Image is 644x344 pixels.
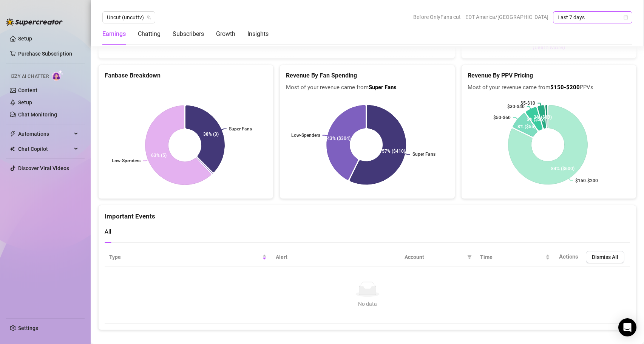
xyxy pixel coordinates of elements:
[369,84,397,91] b: Super Fans
[18,143,72,155] span: Chat Copilot
[109,253,261,261] span: Type
[18,165,69,171] a: Discover Viral Videos
[559,253,578,260] span: Actions
[247,29,269,39] div: Insights
[592,254,618,260] span: Dismiss All
[480,253,544,261] span: Time
[586,251,624,263] button: Dismiss All
[507,104,525,109] text: $30-$40
[405,253,464,261] span: Account
[476,248,554,267] th: Time
[18,87,37,93] a: Content
[52,70,63,81] img: AI Chatter
[624,15,628,20] span: calendar
[18,51,72,57] a: Purchase Subscription
[412,152,436,157] text: Super Fans
[10,131,16,137] span: thunderbolt
[286,71,448,80] h5: Revenue By Fan Spending
[102,29,126,39] div: Earnings
[468,83,630,92] span: Most of your revenue came from PPVs
[11,73,49,80] span: Izzy AI Chatter
[575,178,598,183] text: $150-$200
[520,101,535,106] text: $5-$10
[173,29,204,39] div: Subscribers
[467,255,472,259] span: filter
[105,71,267,80] h5: Fanbase Breakdown
[533,43,565,52] a: (Learn More)
[18,325,38,331] a: Settings
[493,115,511,120] text: $50-$60
[147,15,151,20] span: team
[105,228,111,235] span: All
[558,12,628,23] span: Last 7 days
[468,71,630,80] h5: Revenue By PPV Pricing
[10,146,15,152] img: Chat Copilot
[271,248,400,267] th: Alert
[112,158,141,163] text: Low-Spenders
[105,205,630,222] div: Important Events
[18,99,32,105] a: Setup
[466,251,473,263] span: filter
[18,128,72,140] span: Automations
[229,126,252,132] text: Super Fans
[18,112,57,118] a: Chat Monitoring
[618,318,636,336] div: Open Intercom Messenger
[18,36,32,42] a: Setup
[6,18,63,26] img: logo-BBDzfeDw.svg
[550,84,580,91] b: $150-$200
[216,29,235,39] div: Growth
[107,12,151,23] span: Uncut (uncuttv)
[413,11,461,23] span: Before OnlyFans cut
[465,11,548,23] span: EDT America/[GEOGRAPHIC_DATA]
[138,29,161,39] div: Chatting
[112,300,622,308] div: No data
[286,83,448,92] span: Most of your revenue came from
[291,133,320,138] text: Low-Spenders
[105,248,271,267] th: Type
